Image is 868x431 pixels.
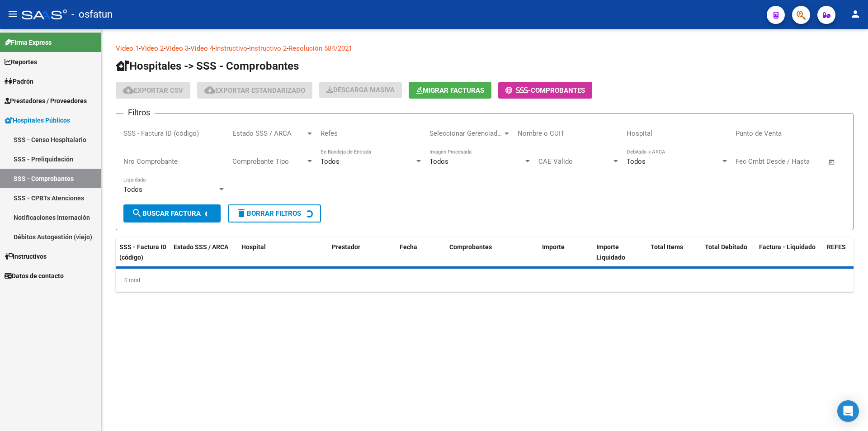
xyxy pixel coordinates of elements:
[409,82,491,99] button: Migrar Facturas
[396,237,446,308] datatable-header-cell: Fecha
[236,209,301,218] span: Borrar Filtros
[596,243,625,261] span: Importe Liquidado
[215,44,247,52] a: Instructivo
[319,82,402,99] app-download-masive: Descarga masiva de comprobantes (adjuntos)
[850,9,861,19] mat-icon: person
[116,60,299,72] span: Hospitales -> SSS - Comprobantes
[759,243,816,251] span: Factura - Liquidado
[429,129,503,137] span: Seleccionar Gerenciador
[498,82,592,99] button: -COMPROBANTES
[5,76,33,86] span: Padrón
[123,85,134,95] mat-icon: cloud_download
[538,157,612,166] span: CAE Válido
[116,82,190,99] button: Exportar CSV
[651,243,683,251] span: Total Items
[5,271,64,281] span: Datos de contacto
[429,157,448,166] span: Todos
[773,157,817,166] input: End date
[319,82,402,98] button: Descarga Masiva
[5,251,47,261] span: Instructivos
[647,237,701,308] datatable-header-cell: Total Items
[837,400,859,422] div: Open Intercom Messenger
[328,237,396,308] datatable-header-cell: Prestador
[5,38,52,47] span: Firma Express
[238,237,328,308] datatable-header-cell: Hospital
[542,243,565,251] span: Importe
[332,243,360,251] span: Prestador
[593,237,647,308] datatable-header-cell: Importe Liquidado
[701,237,755,308] datatable-header-cell: Total Debitado
[538,237,593,308] datatable-header-cell: Importe
[132,208,142,218] mat-icon: search
[232,129,306,137] span: Estado SSS / ARCA
[416,86,484,95] span: Migrar Facturas
[197,82,312,99] button: Exportar Estandarizado
[204,86,305,95] span: Exportar Estandarizado
[116,269,854,292] div: 0 total
[827,157,837,167] button: Open calendar
[170,237,238,308] datatable-header-cell: Estado SSS / ARCA
[116,44,139,52] a: Video 1
[119,243,166,261] span: SSS - Factura ID (código)
[531,86,585,95] span: COMPROBANTES
[123,106,155,119] h3: Filtros
[249,44,287,52] a: Instructivo 2
[116,237,170,308] datatable-header-cell: SSS - Factura ID (código)
[705,243,747,251] span: Total Debitado
[627,157,646,166] span: Todos
[7,9,18,19] mat-icon: menu
[236,208,247,218] mat-icon: delete
[326,86,395,94] span: Descarga Masiva
[123,204,221,223] button: Buscar Factura
[446,237,538,308] datatable-header-cell: Comprobantes
[174,243,228,251] span: Estado SSS / ARCA
[165,44,189,52] a: Video 3
[204,85,215,95] mat-icon: cloud_download
[288,44,352,52] a: Resolución 584/2021
[755,237,823,308] datatable-header-cell: Factura - Liquidado
[123,185,142,194] span: Todos
[132,209,201,218] span: Buscar Factura
[827,243,846,251] span: REFES
[5,57,37,67] span: Reportes
[71,5,113,24] span: - osfatun
[123,86,183,95] span: Exportar CSV
[228,204,321,223] button: Borrar Filtros
[505,86,531,95] span: -
[241,243,266,251] span: Hospital
[141,44,164,52] a: Video 2
[5,96,87,106] span: Prestadores / Proveedores
[232,157,306,166] span: Comprobante Tipo
[5,115,70,125] span: Hospitales Públicos
[116,43,854,53] p: - - - - - -
[736,157,765,166] input: Start date
[400,243,417,251] span: Fecha
[190,44,213,52] a: Video 4
[321,157,340,166] span: Todos
[449,243,492,251] span: Comprobantes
